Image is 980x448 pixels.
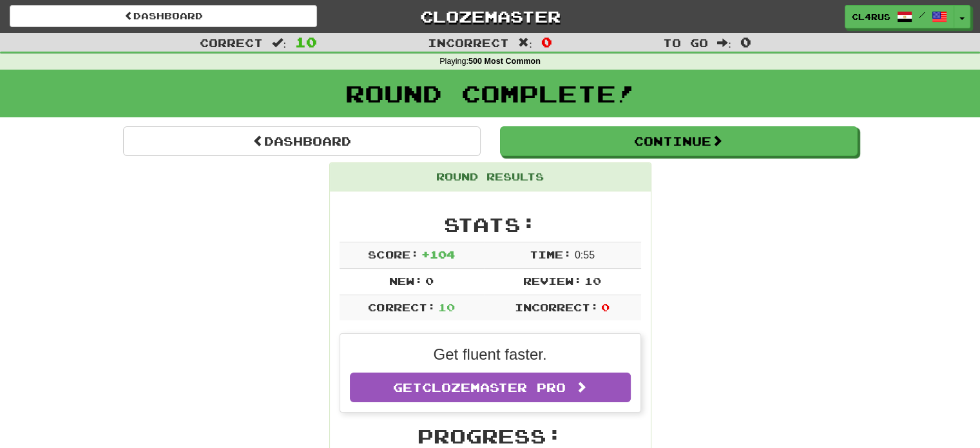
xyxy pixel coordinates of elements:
strong: 500 Most Common [468,57,541,66]
span: Correct: [368,301,435,313]
span: 0 : 55 [575,249,595,260]
span: 10 [438,301,455,313]
a: cl4rus / [845,5,954,28]
span: 0 [541,34,552,50]
h1: Round Complete! [5,81,975,106]
span: Clozemaster Pro [422,380,566,394]
span: : [272,37,286,48]
span: To go [663,36,708,49]
h2: Progress: [340,425,641,447]
span: : [518,37,532,48]
a: GetClozemaster Pro [350,373,631,402]
p: Get fluent faster. [350,344,631,365]
span: Time: [530,248,572,260]
span: cl4rus [852,11,890,23]
span: 0 [740,34,751,50]
span: Score: [368,248,418,260]
a: Dashboard [123,126,481,156]
span: Correct [200,36,263,49]
span: 10 [584,275,601,287]
h2: Stats: [340,214,641,235]
a: Clozemaster [336,5,644,28]
a: Dashboard [10,5,317,27]
span: 10 [295,34,317,50]
span: 0 [601,301,610,313]
span: Incorrect: [515,301,599,313]
span: 0 [425,275,434,287]
span: New: [389,275,423,287]
span: / [919,10,925,19]
div: Round Results [330,163,651,191]
span: : [717,37,731,48]
span: + 104 [421,248,455,260]
span: Review: [523,275,582,287]
span: Incorrect [428,36,509,49]
button: Continue [500,126,858,156]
